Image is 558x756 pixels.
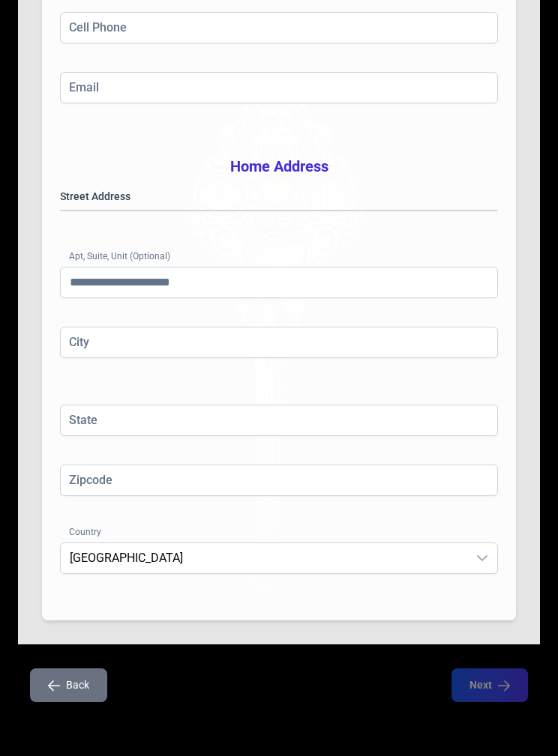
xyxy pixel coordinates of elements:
[61,543,467,573] span: United States
[60,156,498,177] h3: Home Address
[60,189,498,204] label: Street Address
[451,668,528,702] button: Next
[30,668,107,702] button: Back
[467,543,497,573] div: dropdown trigger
